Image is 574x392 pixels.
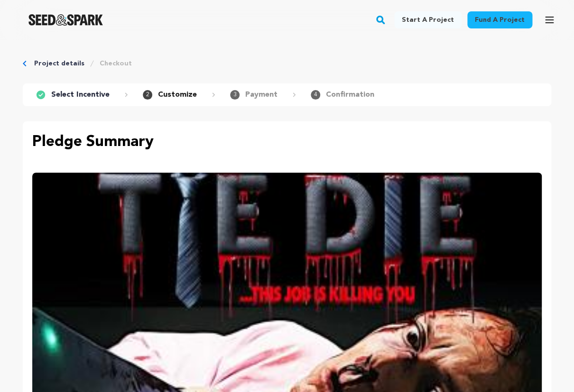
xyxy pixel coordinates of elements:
[28,14,103,26] a: Seed&Spark Homepage
[394,11,462,28] a: Start a project
[51,89,110,100] p: Select Incentive
[245,89,278,100] p: Payment
[28,14,103,26] img: Seed&Spark Logo Dark Mode
[23,59,551,68] div: Breadcrumb
[230,90,240,100] span: 3
[32,131,542,154] p: Pledge Summary
[311,90,320,100] span: 4
[158,89,197,100] p: Customize
[143,90,152,100] span: 2
[34,59,84,68] a: Project details
[100,59,132,68] a: Checkout
[326,89,374,100] p: Confirmation
[467,11,532,28] a: Fund a project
